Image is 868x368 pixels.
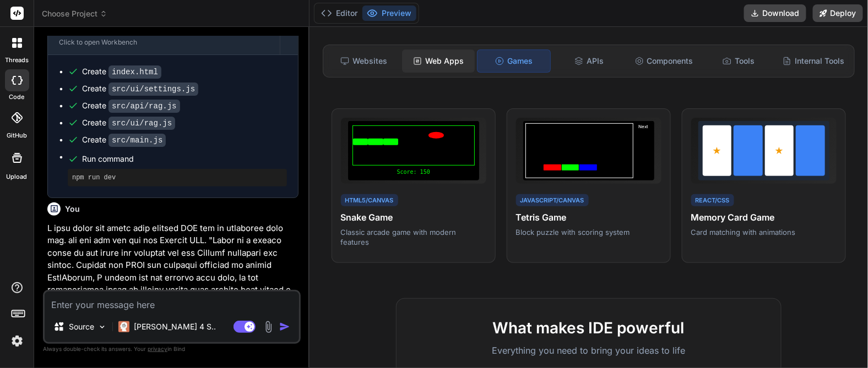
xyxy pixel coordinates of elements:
[109,83,198,96] code: src/ui/settings.js
[7,131,27,140] label: GitHub
[516,194,589,207] div: JavaScript/Canvas
[414,344,763,357] p: Everything you need to bring your ideas to life
[362,6,416,21] button: Preview
[82,83,198,95] div: Create
[279,321,290,332] img: icon
[341,194,398,207] div: HTML5/Canvas
[65,204,80,215] h6: You
[691,211,837,224] h4: Memory Card Game
[43,344,301,354] p: Always double-check its answers. Your in Bind
[691,194,734,207] div: React/CSS
[328,50,400,73] div: Websites
[97,322,107,332] img: Pick Models
[82,153,287,164] span: Run command
[59,38,269,47] div: Click to open Workbench
[109,117,175,130] code: src/ui/rag.js
[777,50,850,73] div: Internal Tools
[82,134,166,146] div: Create
[414,316,763,339] h2: What makes IDE powerful
[9,92,25,102] label: code
[48,18,280,54] button: Bulk Image GeneratorClick to open Workbench
[516,227,661,237] p: Block puzzle with scoring system
[744,4,806,22] button: Download
[341,211,486,224] h4: Snake Game
[702,50,775,73] div: Tools
[402,50,475,73] div: Web Apps
[109,100,180,113] code: src/api/rag.js
[134,321,216,332] p: [PERSON_NAME] 4 S..
[82,100,180,112] div: Create
[352,168,475,176] div: Score: 150
[7,172,28,182] label: Upload
[69,321,94,332] p: Source
[317,6,362,21] button: Editor
[82,117,175,129] div: Create
[109,65,161,79] code: index.html
[8,332,26,350] img: settings
[109,134,166,147] code: src/main.js
[477,50,551,73] div: Games
[82,66,161,78] div: Create
[553,50,626,73] div: APIs
[636,123,652,178] div: Next
[42,8,107,19] span: Choose Project
[628,50,701,73] div: Components
[262,321,275,333] img: attachment
[813,4,863,22] button: Deploy
[691,227,837,237] p: Card matching with animations
[148,345,167,352] span: privacy
[118,321,129,332] img: Claude 4 Sonnet
[5,56,29,65] label: threads
[516,211,661,224] h4: Tetris Game
[72,173,283,182] pre: npm run dev
[341,227,486,247] p: Classic arcade game with modern features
